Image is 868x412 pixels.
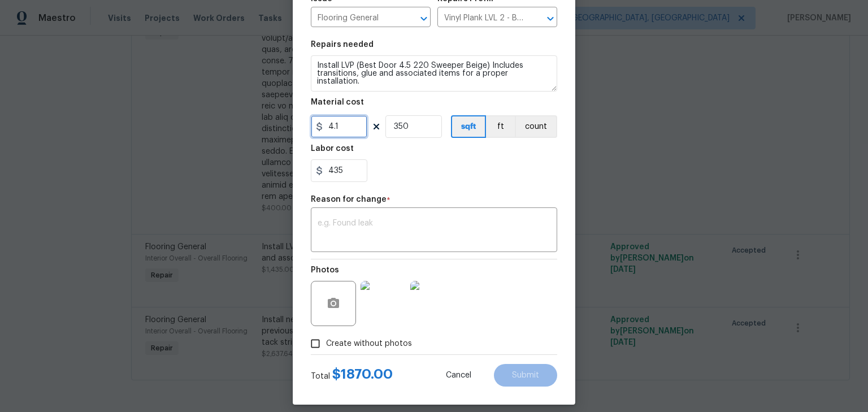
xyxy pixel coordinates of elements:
button: Submit [494,364,557,387]
div: Total [311,368,393,382]
span: Cancel [446,371,471,380]
h5: Repairs needed [311,41,374,49]
h5: Photos [311,266,339,274]
textarea: Install LVP (Best Door 4.5 220 Sweeper Beige) Includes transitions, glue and associated items for... [311,55,557,92]
button: Open [416,11,432,27]
button: ft [486,115,515,138]
h5: Labor cost [311,145,354,153]
h5: Material cost [311,98,364,106]
span: $ 1870.00 [332,367,393,381]
span: Submit [512,371,539,380]
button: sqft [451,115,486,138]
button: Cancel [428,364,489,387]
h5: Reason for change [311,196,387,203]
button: count [515,115,557,138]
button: Open [542,11,558,27]
span: Create without photos [326,338,412,350]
